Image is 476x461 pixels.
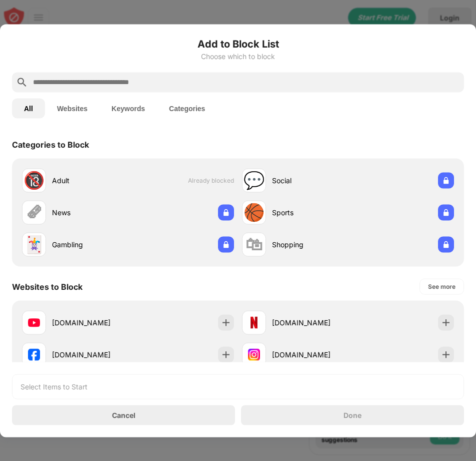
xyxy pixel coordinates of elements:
div: Select Items to Start [20,381,87,391]
div: Sports [272,207,348,218]
span: Already blocked [188,177,234,184]
img: favicons [248,316,260,328]
div: News [52,207,128,218]
div: Shopping [272,239,348,250]
button: Categories [157,98,217,118]
div: Adult [52,175,128,186]
div: 🔞 [23,170,44,191]
div: Categories to Block [12,139,89,149]
div: [DOMAIN_NAME] [272,317,348,328]
div: Choose which to block [12,52,464,60]
div: [DOMAIN_NAME] [52,317,128,328]
div: 💬 [243,170,264,191]
div: Cancel [112,411,135,419]
h6: Add to Block List [12,36,464,51]
button: Keywords [99,98,157,118]
div: Websites to Block [12,281,82,291]
div: 🗞 [25,202,42,223]
img: search.svg [16,76,28,88]
div: Social [272,175,348,186]
button: All [12,98,45,118]
div: 🛍 [245,234,262,255]
div: 🏀 [243,202,264,223]
img: favicons [28,316,40,328]
div: 🃏 [23,234,44,255]
div: See more [428,281,455,291]
img: favicons [28,348,40,360]
div: [DOMAIN_NAME] [272,349,348,360]
div: Done [343,411,361,419]
img: favicons [248,348,260,360]
button: Websites [45,98,99,118]
div: [DOMAIN_NAME] [52,349,128,360]
div: Gambling [52,239,128,250]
